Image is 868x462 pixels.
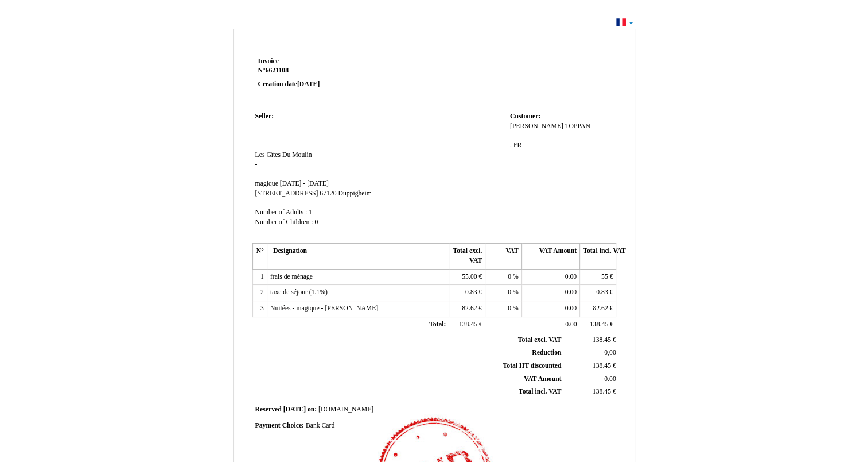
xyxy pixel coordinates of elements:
span: 6621108 [266,67,289,74]
td: € [449,285,485,301]
td: € [563,334,618,346]
span: Payment Choice: [255,422,304,429]
strong: N° [258,66,395,75]
span: 82.62 [462,305,477,312]
span: [DATE] [283,406,306,413]
td: 3 [252,301,267,317]
span: - [510,132,512,140]
td: € [449,269,485,285]
span: 67120 [320,190,336,197]
span: 138.45 [593,336,611,344]
th: N° [252,244,267,269]
span: 0 [314,218,318,226]
span: - [255,132,258,140]
span: [DATE] - [DATE] [280,180,329,187]
td: 1 [252,269,267,285]
span: 0.00 [604,375,616,383]
th: Designation [267,244,449,269]
span: - [255,122,258,130]
td: € [563,360,618,373]
span: taxe de séjour (1.1%) [270,288,328,296]
span: VAT Amount [524,375,561,383]
th: VAT [485,244,521,269]
span: Duppigheim [338,190,371,197]
span: Total: [429,321,446,328]
span: Invoice [258,57,279,65]
span: - [510,151,512,159]
span: 0,00 [604,349,616,356]
span: Customer: [510,113,540,120]
span: 0.00 [565,273,577,280]
span: - [255,161,258,168]
td: € [449,317,485,333]
td: € [563,386,618,399]
th: VAT Amount [521,244,579,269]
span: [STREET_ADDRESS] [255,190,318,197]
span: [DATE] [297,80,320,88]
span: Total excl. VAT [518,336,562,344]
td: 2 [252,285,267,301]
span: 138.45 [459,321,477,328]
td: % [485,269,521,285]
td: € [449,301,485,317]
span: 0 [508,273,511,280]
td: % [485,301,521,317]
span: 55.00 [462,273,477,280]
span: Seller: [255,113,274,120]
span: 0.83 [465,288,477,296]
span: 138.45 [593,362,611,369]
span: 0.00 [565,321,577,328]
span: 0.00 [565,288,577,296]
span: Les Gîtes Du Moulin [255,151,312,159]
th: Total excl. VAT [449,244,485,269]
td: € [580,301,616,317]
span: 138.45 [590,321,608,328]
span: Total HT discounted [503,362,561,369]
span: 0 [508,288,511,296]
strong: Creation date [258,80,320,88]
th: Total incl. VAT [580,244,616,269]
span: 0 [508,305,511,312]
span: 82.62 [593,305,608,312]
span: Nuitées - magique - [PERSON_NAME] [270,305,378,312]
td: % [485,285,521,301]
span: Reduction [532,349,561,356]
span: 0.00 [565,305,577,312]
span: Reserved [255,406,282,413]
span: on: [308,406,317,413]
span: [DOMAIN_NAME] [318,406,373,413]
td: € [580,269,616,285]
span: magique [255,180,278,187]
td: € [580,285,616,301]
span: - [259,141,261,149]
span: Number of Children : [255,218,313,226]
td: € [580,317,616,333]
span: Bank Card [306,422,334,429]
span: Number of Adults : [255,209,308,216]
span: - [263,141,265,149]
span: - [255,141,258,149]
span: [PERSON_NAME] [510,122,563,130]
span: Total incl. VAT [519,388,562,395]
span: 55 [601,273,608,280]
span: 0.83 [596,288,608,296]
span: frais de ménage [270,273,313,280]
span: FR [513,141,521,149]
span: . [510,141,512,149]
span: TOPPAN [565,122,590,130]
span: 138.45 [593,388,611,395]
span: 1 [309,209,312,216]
